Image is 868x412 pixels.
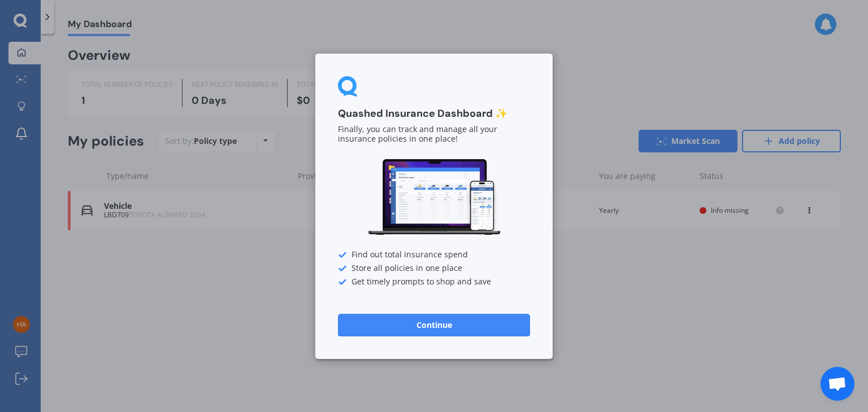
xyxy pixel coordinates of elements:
[338,125,530,144] p: Finally, you can track and manage all your insurance policies in one place!
[338,250,530,259] div: Find out total insurance spend
[338,313,530,336] button: Continue
[338,107,530,120] h3: Quashed Insurance Dashboard ✨
[366,157,502,237] img: Dashboard
[338,264,530,273] div: Store all policies in one place
[338,277,530,286] div: Get timely prompts to shop and save
[821,367,854,401] a: Open chat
